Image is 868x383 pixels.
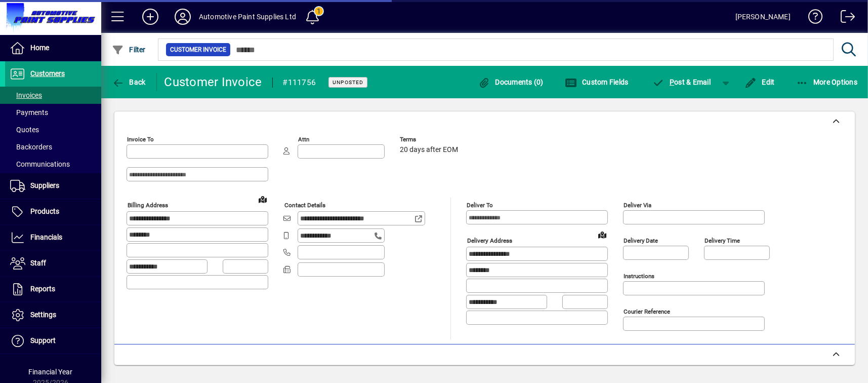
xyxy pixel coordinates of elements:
span: Invoices [10,91,42,99]
span: Payments [10,108,48,117]
mat-label: Instructions [624,273,654,280]
button: More Options [794,73,860,91]
button: Add [134,8,167,26]
span: Back [112,78,146,86]
span: Settings [30,311,56,319]
mat-label: Delivery date [624,237,658,244]
span: Edit [745,78,775,86]
a: Payments [5,104,101,121]
mat-label: Invoice To [127,136,154,143]
span: Products [30,207,59,215]
a: Staff [5,251,101,276]
span: Quotes [10,126,39,134]
app-page-header-button: Back [101,73,157,91]
span: Staff [30,259,46,267]
a: Logout [833,2,855,35]
span: Backorders [10,143,52,151]
div: [PERSON_NAME] [735,9,791,25]
span: Unposted [333,79,363,86]
a: Suppliers [5,173,101,199]
span: Communications [10,160,70,168]
mat-label: Deliver To [467,202,493,209]
span: Reports [30,285,55,293]
span: Support [30,336,56,344]
span: Documents (0) [478,78,544,86]
span: P [670,78,674,86]
span: Suppliers [30,181,59,189]
span: Custom Fields [565,78,629,86]
a: View on map [255,191,271,207]
a: Knowledge Base [801,2,823,35]
span: ost & Email [652,78,711,86]
span: Financial Year [29,368,73,376]
div: #111756 [283,74,316,91]
button: Post & Email [647,73,716,91]
a: Backorders [5,138,101,156]
mat-label: Attn [298,136,309,143]
button: Documents (0) [475,73,546,91]
span: Home [30,44,49,52]
button: Profile [167,8,199,26]
mat-label: Courier Reference [624,308,670,315]
button: Filter [109,41,148,59]
button: Back [109,73,148,91]
button: Custom Fields [562,73,631,91]
a: Settings [5,302,101,328]
a: Reports [5,277,101,302]
span: More Options [796,78,858,86]
span: Customers [30,69,65,78]
a: Quotes [5,121,101,138]
span: 20 days after EOM [400,146,458,154]
a: Support [5,328,101,354]
span: Customer Invoice [170,45,226,55]
a: Home [5,35,101,61]
a: Invoices [5,87,101,104]
a: Communications [5,156,101,173]
span: Filter [112,46,146,54]
a: Products [5,199,101,224]
div: Customer Invoice [164,74,262,90]
span: Terms [400,136,461,143]
button: Edit [742,73,777,91]
a: View on map [594,226,610,243]
div: Automotive Paint Supplies Ltd [199,9,296,25]
span: Financials [30,233,62,241]
mat-label: Deliver via [624,202,651,209]
mat-label: Delivery time [705,237,740,244]
a: Financials [5,225,101,250]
